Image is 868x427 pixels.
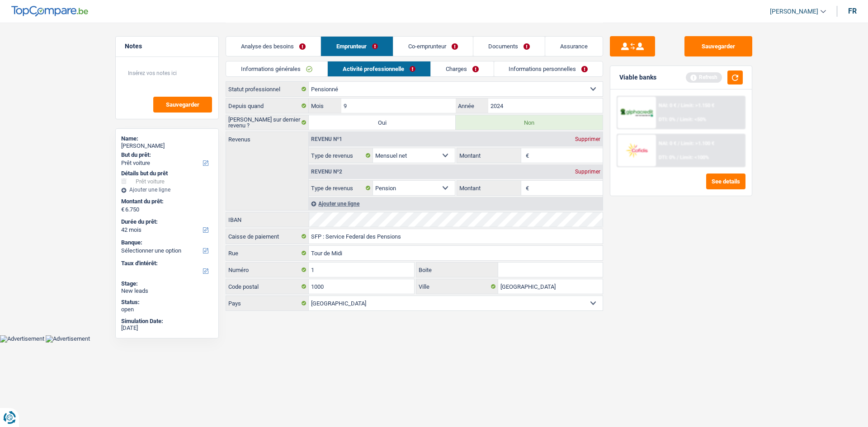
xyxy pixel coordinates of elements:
img: AlphaCredit [620,108,653,118]
a: Analyse des besoins [226,37,321,56]
label: Depuis quand [226,99,309,113]
div: Revenu nº2 [309,169,344,174]
span: Limit: >1.100 € [681,141,714,146]
div: Supprimer [573,136,603,142]
label: Banque: [121,239,211,246]
div: Simulation Date: [121,318,213,325]
div: Revenu nº1 [309,136,344,142]
a: [PERSON_NAME] [763,4,826,19]
a: Emprunteur [321,37,392,56]
label: Revenus [226,132,308,142]
label: Boite [416,263,499,277]
span: [PERSON_NAME] [770,8,818,15]
label: Oui [309,115,456,130]
a: Informations personnelles [494,61,603,76]
label: [PERSON_NAME] sur dernier revenu ? [226,115,309,130]
a: Informations générales [226,61,327,76]
a: Charges [431,61,494,76]
span: NAI: 0 € [659,141,676,146]
div: Viable banks [619,74,656,81]
div: Ajouter une ligne [121,187,213,193]
label: But du prêt: [121,151,211,159]
img: Cofidis [620,142,653,159]
div: open [121,306,213,313]
a: Co-emprunteur [393,37,473,56]
label: Année [456,99,488,113]
label: Pays [226,296,309,310]
label: Ville [416,279,499,294]
span: Sauvegarder [166,102,199,108]
label: Numéro [226,263,309,277]
div: Stage: [121,280,213,287]
span: Limit: >1.150 € [681,103,714,108]
div: New leads [121,287,213,295]
label: Statut professionnel [226,82,309,96]
span: DTI: 0% [659,155,675,160]
h5: Notes [125,42,209,50]
span: DTI: 0% [659,117,675,122]
span: € [521,148,531,163]
span: € [521,181,531,195]
img: Advertisement [46,335,90,343]
a: Documents [473,37,545,56]
div: [PERSON_NAME] [121,142,213,150]
label: Montant [457,181,521,195]
span: € [121,206,124,213]
span: NAI: 0 € [659,103,676,108]
label: Type de revenus [309,181,373,195]
div: [DATE] [121,324,213,332]
span: / [677,155,679,160]
label: IBAN [226,212,309,227]
label: Montant [457,148,521,163]
label: Caisse de paiement [226,229,309,244]
button: Sauvegarder [153,97,212,113]
div: Ajouter une ligne [309,197,603,210]
label: Montant du prêt: [121,198,211,205]
input: MM [341,99,456,113]
label: Mois [309,99,341,113]
div: Supprimer [573,169,603,174]
div: Status: [121,299,213,306]
label: Code postal [226,279,309,294]
label: Rue [226,246,309,260]
label: Taux d'intérêt: [121,260,211,267]
div: Refresh [686,72,722,82]
div: Détails but du prêt [121,170,213,177]
label: Type de revenus [309,148,373,163]
img: TopCompare Logo [11,6,88,17]
a: Assurance [545,37,603,56]
span: Limit: <50% [680,117,706,122]
label: Non [456,115,603,130]
button: See details [706,174,745,189]
div: Name: [121,135,213,142]
button: Sauvegarder [684,36,752,56]
span: / [678,141,679,146]
div: fr [848,7,857,15]
a: Activité professionnelle [328,61,430,76]
span: / [678,103,679,108]
label: Durée du prêt: [121,218,211,225]
span: Limit: <100% [680,155,709,160]
span: / [677,117,679,122]
input: AAAA [488,99,603,113]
